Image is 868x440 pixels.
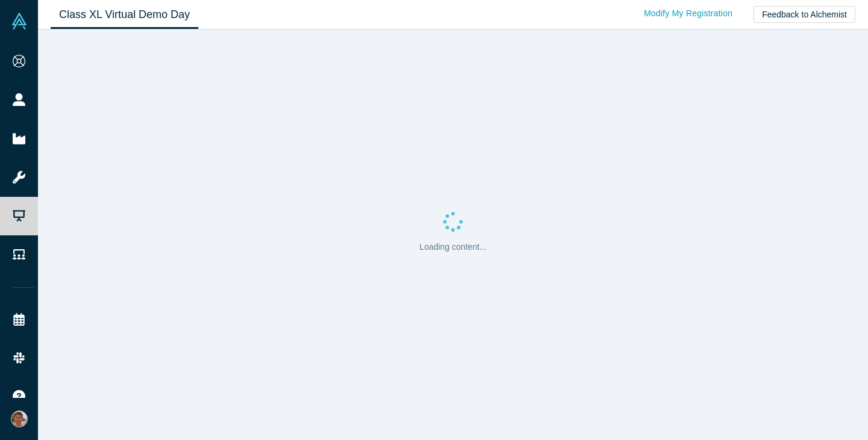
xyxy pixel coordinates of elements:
p: Loading content... [420,241,486,253]
a: Modify My Registration [631,3,745,24]
img: Alchemist Vault Logo [11,13,28,29]
a: Class XL Virtual Demo Day [51,1,198,29]
img: Mikhail Baklanov's Account [11,411,28,427]
button: Feedback to Alchemist [753,6,855,23]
